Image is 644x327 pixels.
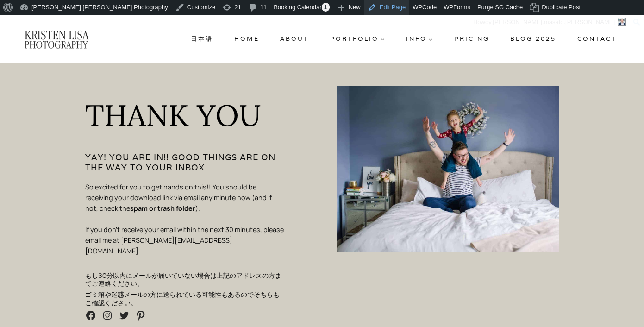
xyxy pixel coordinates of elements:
[85,101,285,130] h2: THANK YOU
[187,31,217,47] a: 日本語
[130,204,195,213] strong: spam or trash folder
[574,31,620,47] a: Contact
[85,152,285,172] h5: YAY! YOU ARE IN!! Good things are on the way to your inbox.
[507,31,560,47] a: Blog 2025
[85,182,285,256] p: So excited for you to get hands on this!! You should be receiving your download link via email an...
[25,54,32,61] img: tab_domain_overview_orange.svg
[322,3,330,12] span: 1
[85,271,285,288] h5: もし30分以内にメールが届いていない場合は上記のアドレスの方までご連絡ください。
[15,15,22,22] img: logo_orange.svg
[85,290,285,307] h5: ゴミ箱や迷惑メールの方に送られている可能性もあるのでそちらもご確認ください。
[470,15,630,30] a: Howdy,
[24,29,89,49] img: Kristen Lisa Photography
[337,86,559,252] img: A daughter and father having a good time on the bed and she is getting a shoulder ride
[102,55,156,61] div: Keywords by Traffic
[402,31,437,47] button: Child menu of Info
[15,24,22,31] img: website_grey.svg
[231,31,263,47] a: Home
[326,31,388,47] button: Child menu of Portfolio
[450,31,493,47] a: Pricing
[92,54,100,61] img: tab_keywords_by_traffic_grey.svg
[24,24,102,31] div: Domain: [DOMAIN_NAME]
[187,31,620,47] nav: Primary
[493,19,615,25] span: [PERSON_NAME].masato.[PERSON_NAME]
[277,31,313,47] a: About
[26,15,45,22] div: v 4.0.25
[35,55,83,61] div: Domain Overview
